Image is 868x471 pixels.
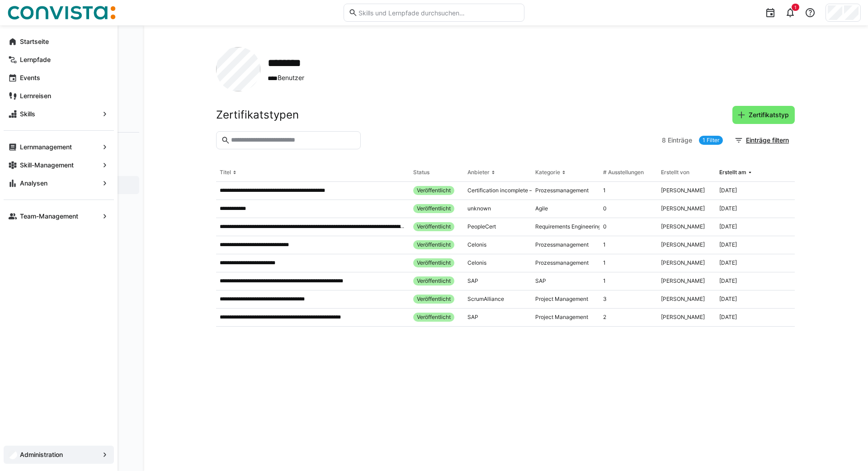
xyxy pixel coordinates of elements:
div: [PERSON_NAME] [661,277,705,285]
div: Project Management [535,295,588,303]
div: [PERSON_NAME] [661,295,705,303]
span: Zertifikatstyp [747,110,790,119]
div: [PERSON_NAME] [661,259,705,266]
div: 0 [603,205,607,212]
div: 1 [603,259,606,266]
div: [DATE] [719,205,737,212]
div: Kategorie [535,169,560,176]
span: Veröffentlicht [417,223,451,230]
span: Veröffentlicht [417,259,451,266]
span: Veröffentlicht [417,277,451,285]
span: Veröffentlicht [417,295,451,303]
div: [DATE] [719,277,737,285]
div: [PERSON_NAME] [661,187,705,194]
div: [PERSON_NAME] [661,205,705,212]
div: Prozessmanagement [535,241,589,248]
span: Veröffentlicht [417,205,451,212]
div: [DATE] [719,295,737,303]
span: 8 [662,136,666,145]
div: ScrumAlliance [467,295,504,303]
div: Erstellt von [661,169,689,176]
div: Prozessmanagement [535,187,589,194]
div: SAP [467,277,478,285]
div: # Ausstellungen [603,169,644,176]
div: PeopleCert [467,223,496,230]
h2: Zertifikatstypen [216,108,299,122]
div: Requirements Engineering [535,223,601,230]
span: Veröffentlicht [417,314,451,321]
div: [PERSON_NAME] [661,314,705,321]
div: Celonis [467,259,486,266]
div: 2 [603,314,606,321]
div: Erstellt am [719,169,746,176]
div: [DATE] [719,259,737,266]
button: Zertifikatstyp [732,106,795,124]
div: Titel [220,169,231,176]
span: Benutzer [268,73,312,83]
input: Skills und Lernpfade durchsuchen… [358,9,519,17]
div: Project Management [535,314,588,321]
span: Einträge filtern [745,136,790,145]
div: [DATE] [719,187,737,194]
div: SAP [467,314,478,321]
span: 1 [794,5,797,10]
div: [DATE] [719,241,737,248]
div: [PERSON_NAME] [661,241,705,248]
div: 3 [603,295,607,303]
div: 1 [603,187,606,194]
div: SAP [535,277,546,285]
div: Status [413,169,429,176]
div: 0 [603,223,607,230]
div: Celonis [467,241,486,248]
span: Veröffentlicht [417,241,451,248]
div: Agile [535,205,548,212]
div: 1 [603,277,606,285]
div: Prozessmanagement [535,259,589,266]
div: Anbieter [467,169,490,176]
button: Einträge filtern [730,131,795,149]
span: Einträge [668,136,692,145]
div: [DATE] [719,314,737,321]
a: 1 Filter [699,136,723,145]
div: unknown [467,205,491,212]
div: [DATE] [719,223,737,230]
span: Veröffentlicht [417,187,451,194]
div: 1 [603,241,606,248]
div: [PERSON_NAME] [661,223,705,230]
div: Certification incomplete – please re-enter with provider [467,187,607,194]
